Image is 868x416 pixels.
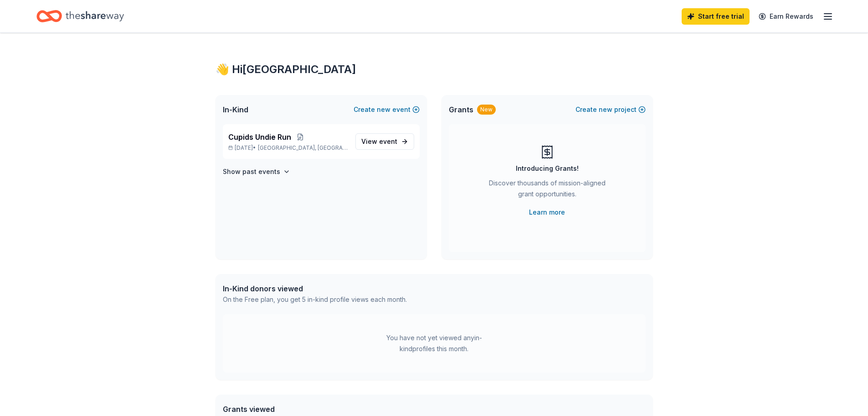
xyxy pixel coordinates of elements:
div: You have not yet viewed any in-kind profiles this month. [377,332,491,354]
a: Earn Rewards [753,8,819,25]
span: event [379,137,397,145]
div: New [477,105,496,115]
span: new [377,104,390,115]
div: On the Free plan, you get 5 in-kind profile views each month. [223,294,407,305]
h4: Show past events [223,166,280,177]
div: Discover thousands of mission-aligned grant opportunities. [485,178,609,203]
button: Createnewevent [354,104,420,115]
button: Createnewproject [575,104,646,115]
div: Grants viewed [223,404,402,415]
button: Show past events [223,166,290,177]
a: Learn more [529,207,565,218]
div: In-Kind donors viewed [223,283,407,294]
span: Cupids Undie Run [228,132,291,142]
span: In-Kind [223,104,248,115]
span: new [599,104,612,115]
span: Grants [449,104,473,115]
p: [DATE] • [228,144,348,152]
span: View [361,136,397,147]
a: View event [355,133,414,150]
div: Introducing Grants! [516,163,579,174]
div: 👋 Hi [GEOGRAPHIC_DATA] [216,62,653,77]
span: [GEOGRAPHIC_DATA], [GEOGRAPHIC_DATA] [258,144,348,152]
a: Start free trial [682,8,750,25]
a: Home [36,5,124,27]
